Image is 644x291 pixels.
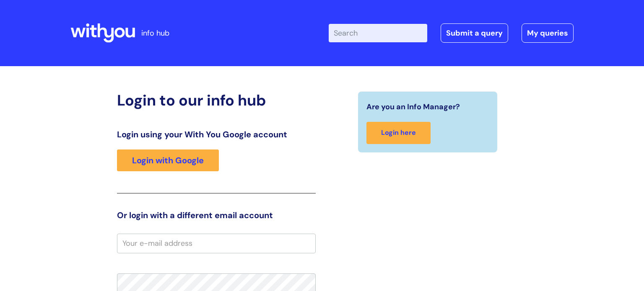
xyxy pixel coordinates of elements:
input: Your e-mail address [117,234,316,253]
h3: Login using your With You Google account [117,129,316,139]
a: Login with Google [117,149,219,171]
a: Login here [366,122,431,144]
p: info hub [141,26,169,40]
span: Are you an Info Manager? [366,100,460,113]
a: My queries [522,23,574,43]
h3: Or login with a different email account [117,210,316,220]
input: Search [329,24,427,42]
h2: Login to our info hub [117,91,316,109]
a: Submit a query [441,23,508,43]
